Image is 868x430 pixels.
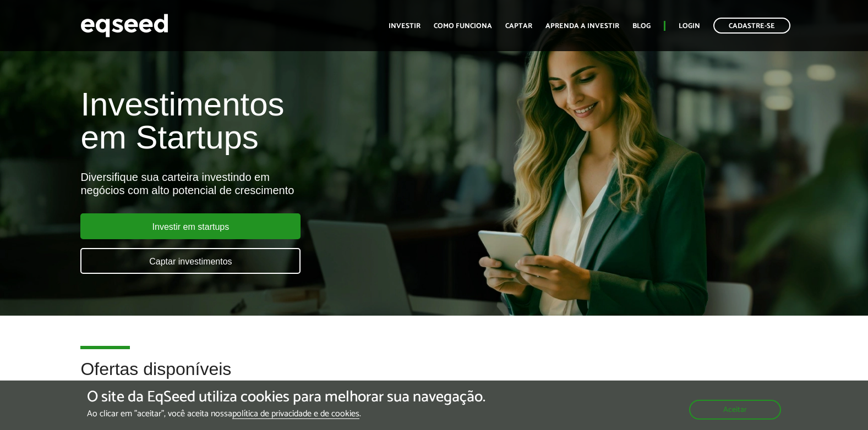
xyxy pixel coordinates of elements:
button: Aceitar [689,400,781,420]
h1: Investimentos em Startups [80,88,498,154]
p: Ao clicar em "aceitar", você aceita nossa . [87,409,485,419]
a: Captar [505,23,532,30]
a: política de privacidade e de cookies [232,410,359,419]
a: Login [679,23,700,30]
a: Como funciona [434,23,492,30]
h2: Ofertas disponíveis [80,360,787,395]
div: Diversifique sua carteira investindo em negócios com alto potencial de crescimento [80,170,498,197]
a: Blog [632,23,651,30]
h5: O site da EqSeed utiliza cookies para melhorar sua navegação. [87,389,485,406]
a: Investir em startups [80,213,301,239]
a: Captar investimentos [80,248,301,274]
a: Aprenda a investir [545,23,619,30]
img: EqSeed [80,11,168,40]
a: Investir [389,23,421,30]
a: Cadastre-se [713,18,790,34]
